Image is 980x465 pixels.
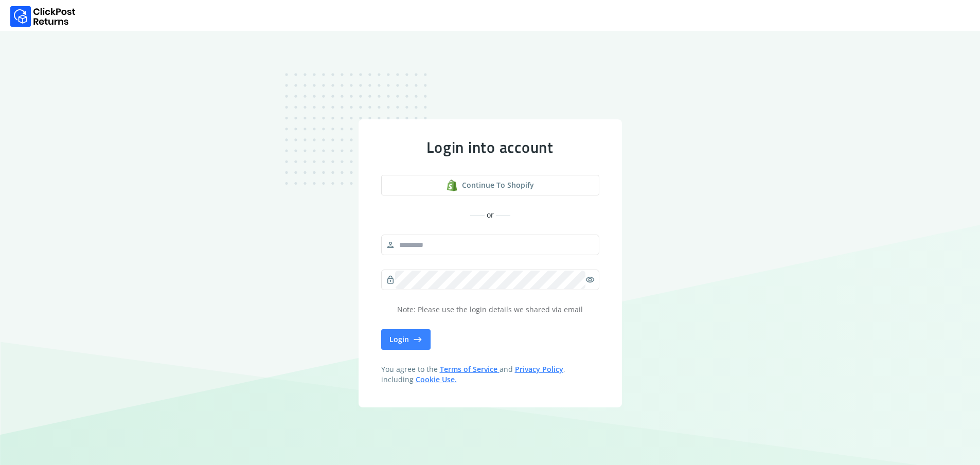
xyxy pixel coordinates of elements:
[10,6,76,27] img: Logo
[440,364,500,374] a: Terms of Service
[413,332,422,347] span: east
[386,238,395,252] span: person
[462,180,534,190] span: Continue to shopify
[381,138,599,156] div: Login into account
[386,273,395,287] span: lock
[416,374,457,384] a: Cookie Use.
[381,364,599,385] span: You agree to the and , including
[381,305,599,315] p: Note: Please use the login details we shared via email
[446,180,458,191] img: shopify logo
[381,175,599,195] button: Continue to shopify
[515,364,563,374] a: Privacy Policy
[381,329,431,350] button: Login east
[585,273,595,287] span: visibility
[381,175,599,195] a: shopify logoContinue to shopify
[381,210,599,220] div: or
